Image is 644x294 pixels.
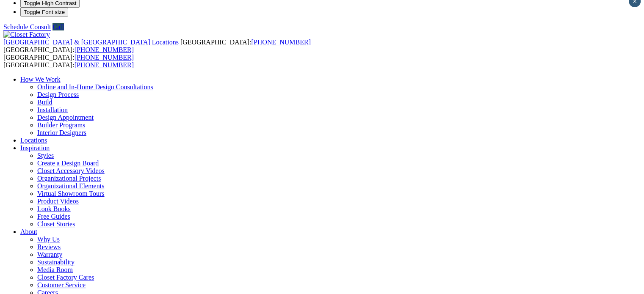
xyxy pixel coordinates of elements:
a: Call [53,23,64,30]
a: Online and In-Home Design Consultations [37,83,153,91]
a: Look Books [37,205,71,212]
a: Build [37,99,53,106]
a: About [20,228,37,235]
a: Design Process [37,91,79,98]
a: Installation [37,106,68,113]
button: Toggle Font size [20,8,68,16]
a: [PHONE_NUMBER] [75,46,134,53]
a: [PHONE_NUMBER] [251,38,310,46]
span: Toggle Font size [24,9,65,15]
a: Closet Accessory Videos [37,167,105,174]
img: Closet Factory [3,31,50,38]
a: Why Us [37,236,60,243]
a: Closet Stories [37,220,75,228]
a: [PHONE_NUMBER] [75,61,134,69]
a: [PHONE_NUMBER] [75,54,134,61]
span: [GEOGRAPHIC_DATA]: [GEOGRAPHIC_DATA]: [3,38,311,53]
a: Inspiration [20,144,50,151]
span: [GEOGRAPHIC_DATA]: [GEOGRAPHIC_DATA]: [3,54,134,69]
a: Organizational Projects [37,175,101,182]
a: How We Work [20,76,61,83]
a: Free Guides [37,213,70,220]
a: Reviews [37,243,61,250]
a: Product Videos [37,198,79,205]
a: Customer Service [37,281,86,289]
a: Closet Factory Cares [37,274,94,281]
span: [GEOGRAPHIC_DATA] & [GEOGRAPHIC_DATA] Locations [3,38,179,46]
a: Schedule Consult [3,23,51,30]
a: [GEOGRAPHIC_DATA] & [GEOGRAPHIC_DATA] Locations [3,38,180,46]
a: Styles [37,152,54,159]
a: Virtual Showroom Tours [37,190,105,197]
a: Sustainability [37,258,75,266]
a: Interior Designers [37,129,86,136]
a: Media Room [37,266,73,273]
a: Builder Programs [37,121,85,129]
a: Design Appointment [37,114,94,121]
a: Locations [20,137,47,144]
a: Create a Design Board [37,159,99,167]
a: Organizational Elements [37,182,104,190]
a: Warranty [37,251,62,258]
